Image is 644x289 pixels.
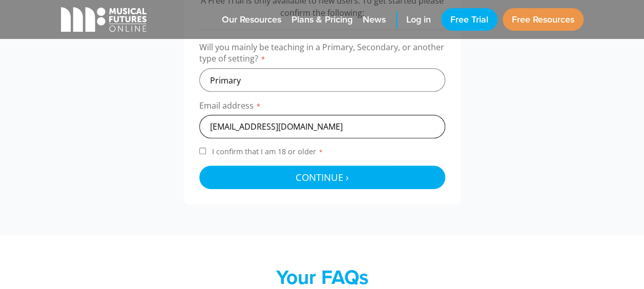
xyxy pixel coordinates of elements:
[406,14,431,26] span: Log in
[199,166,445,189] button: Continue ›
[199,42,445,68] label: Will you mainly be teaching in a Primary, Secondary, or another type of setting?
[199,100,445,115] label: Email address
[199,148,206,154] input: I confirm that I am 18 or older*
[292,14,352,26] span: Plans & Pricing
[441,8,497,31] a: Free Trial
[503,8,584,31] a: Free Resources
[222,14,281,26] span: Our Resources
[296,171,349,183] span: Continue ›
[210,147,325,156] span: I confirm that I am 18 or older
[363,14,386,26] span: News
